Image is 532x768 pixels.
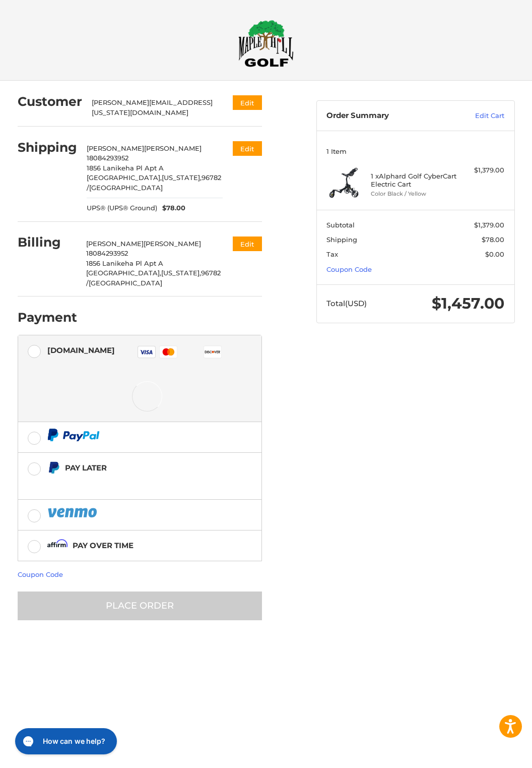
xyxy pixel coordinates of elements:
span: [GEOGRAPHIC_DATA], [86,269,161,277]
span: $0.00 [485,250,504,258]
span: [PERSON_NAME] [144,240,201,248]
a: Edit Cart [448,111,504,121]
img: PayPal icon [47,429,100,441]
img: Affirm icon [47,539,68,552]
span: $1,457.00 [432,294,504,313]
span: UPS® (UPS® Ground) [87,203,157,213]
h2: Payment [18,310,77,325]
span: [PERSON_NAME] [144,144,202,152]
span: Subtotal [326,221,355,229]
div: [DOMAIN_NAME] [47,342,115,359]
button: Place Order [18,592,262,620]
div: [PERSON_NAME][EMAIL_ADDRESS][US_STATE][DOMAIN_NAME] [92,98,213,117]
img: PayPal icon [47,506,99,519]
span: [GEOGRAPHIC_DATA] [89,184,163,192]
span: Total (USD) [326,299,367,308]
h2: Customer [18,94,82,109]
span: $78.00 [157,203,185,213]
div: Pay over time [73,537,134,554]
button: Edit [233,141,262,156]
span: [US_STATE], [162,173,202,182]
span: [PERSON_NAME] [87,144,144,152]
span: $78.00 [482,235,504,244]
span: $1,379.00 [474,221,504,229]
button: Edit [233,237,262,251]
span: [PERSON_NAME] [86,240,144,248]
button: Edit [233,95,262,110]
iframe: PayPal Message 1 [47,478,247,487]
a: Coupon Code [18,570,63,578]
span: 1856 Lanikeha Pl Apt A [87,164,164,172]
div: Pay Later [65,459,247,476]
h4: 1 x Alphard Golf CyberCart Electric Cart [371,172,457,189]
div: $1,379.00 [460,165,504,175]
span: 96782 / [86,269,221,287]
img: Maple Hill Golf [238,20,294,67]
a: Coupon Code [326,265,372,273]
span: 18084293952 [86,249,128,257]
span: [US_STATE], [161,269,201,277]
li: Color Black / Yellow [371,190,457,198]
span: [GEOGRAPHIC_DATA] [89,279,162,287]
span: 1856 Lanikeha Pl Apt A [86,259,163,267]
iframe: Gorgias live chat messenger [10,725,120,758]
span: [GEOGRAPHIC_DATA], [87,173,162,182]
span: 96782 / [87,173,221,192]
span: Shipping [326,235,357,244]
img: Pay Later icon [47,461,60,474]
h3: 1 Item [326,147,504,155]
h3: Order Summary [326,111,447,121]
h2: Billing [18,234,77,250]
span: Tax [326,250,338,258]
span: 18084293952 [87,154,128,162]
h2: Shipping [18,140,77,155]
